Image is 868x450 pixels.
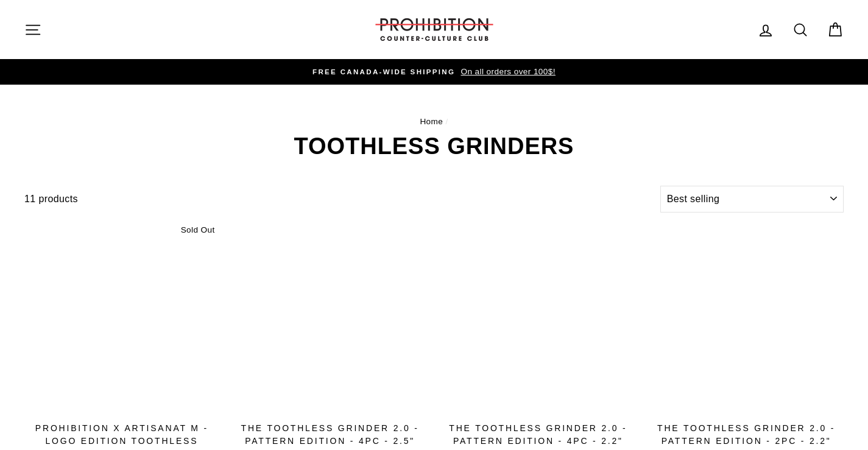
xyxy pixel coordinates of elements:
span: On all orders over 100$! [457,67,555,76]
img: PROHIBITION COUNTER-CULTURE CLUB [373,18,495,41]
nav: breadcrumbs [24,115,844,128]
a: Home [420,117,443,126]
a: FREE CANADA-WIDE SHIPPING On all orders over 100$! [27,65,841,79]
div: 11 products [24,191,655,207]
h1: TOOTHLESS GRINDERS [24,135,844,158]
span: / [445,117,448,126]
div: Sold Out [175,222,219,239]
span: FREE CANADA-WIDE SHIPPING [312,68,455,76]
